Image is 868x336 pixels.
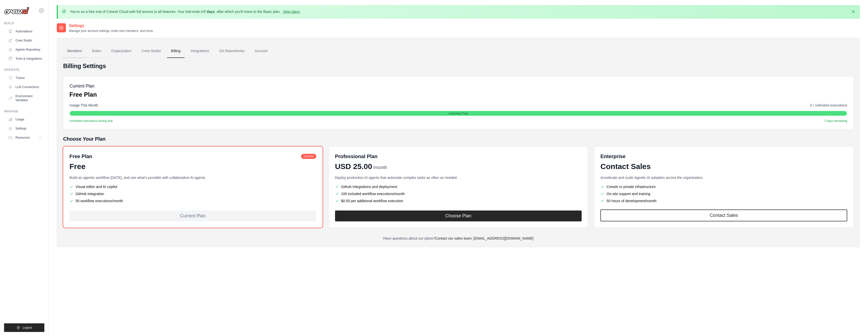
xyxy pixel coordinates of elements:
h6: Free Plan [69,153,92,160]
h2: Settings [69,23,154,29]
a: Traces [6,74,44,82]
li: Github Integrations and deployment [335,184,582,189]
span: Usage This Month [69,103,98,108]
li: 50 workflow executions/month [69,198,316,203]
span: 7 days remaining [824,119,847,123]
button: Resources [6,134,44,142]
a: LLM Connections [6,83,44,91]
h6: Enterprise [600,153,847,160]
div: Current Plan [69,211,316,221]
a: Integrations [187,44,213,58]
a: Organization [107,44,135,58]
h5: Choose Your Plan [63,135,854,142]
span: Current [301,154,316,159]
a: Git Repositories [215,44,249,58]
span: Resources [15,136,30,140]
div: Manage [4,109,44,113]
a: Account [251,44,272,58]
span: Logout [23,326,32,330]
span: /month [373,164,387,171]
p: Have questions about our plans? [63,236,854,241]
li: CrewAI or private infrastructure [600,184,847,189]
a: Crew Studio [6,36,44,45]
p: Manage your account settings, invite new members, and more. [69,29,154,33]
div: Operate [4,68,44,72]
p: Build an agentic workflow [DATE], and see what's possible with collaborative AI agents. [69,175,316,180]
p: Deploy production AI agents that automate complex tasks as often as needed. [335,175,582,180]
p: Accelerate and scale Agentic AI adoption across the organization. [600,175,847,180]
h5: Current Plan [69,82,97,90]
a: Contact our sales team: [EMAIL_ADDRESS][DOMAIN_NAME] [435,236,533,240]
a: Members [63,44,86,58]
h4: Billing Settings [63,62,854,70]
button: Logout [4,323,44,332]
span: 0 / unlimited executions [810,103,847,108]
a: Contact Sales [600,209,847,221]
div: Build [4,21,44,25]
a: Agents Repository [6,46,44,54]
a: Environment Variables [6,92,44,104]
img: Logo [4,7,29,14]
h6: Professional Plan [335,153,378,160]
span: Unlimited executions during trial [69,119,113,123]
li: GitHub integration [69,191,316,196]
li: Visual editor and AI copilot [69,184,316,189]
a: Crew Studio [138,44,165,58]
a: Settings [6,124,44,133]
div: Free [69,162,316,171]
div: Contact Sales [600,162,847,171]
li: 50 hours of development/month [600,198,847,203]
a: Automations [6,27,44,35]
p: Free Plan [69,91,97,99]
a: Tools & Integrations [6,55,44,63]
li: $0.50 per additional workflow execution [335,198,582,203]
a: View plans [283,10,300,14]
button: Choose Plan [335,211,582,221]
span: Unlimited Trial [449,112,468,116]
li: 100 included workflow executions/month [335,191,582,196]
a: Usage [6,115,44,123]
li: On-site support and training [600,191,847,196]
strong: 7 days [204,10,215,14]
span: USD 25.00 [335,162,372,171]
a: Billing [167,44,184,58]
a: Roles [88,44,105,58]
p: You're on a free trial of CrewAI Cloud with full access to all features. Your trial ends in , aft... [70,9,301,14]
